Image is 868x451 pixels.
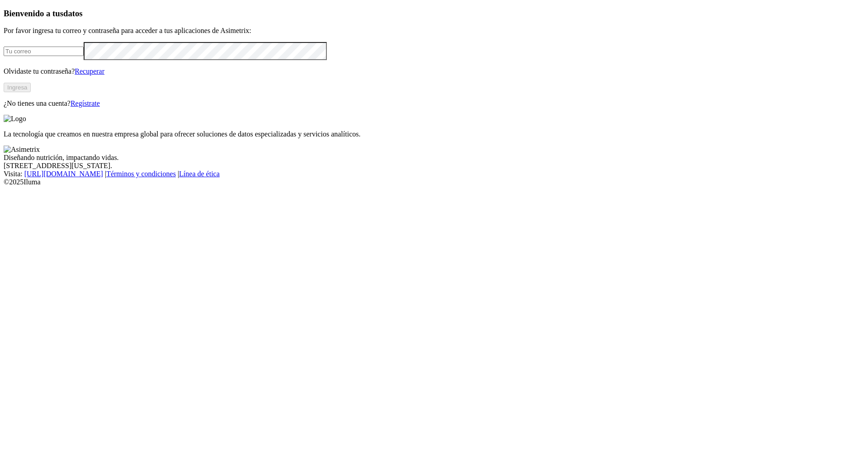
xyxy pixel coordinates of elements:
p: Olvidaste tu contraseña? [4,67,864,75]
button: Ingresa [4,83,31,92]
a: Términos y condiciones [106,170,176,178]
span: datos [63,9,83,18]
a: Regístrate [71,99,100,107]
a: Línea de ética [179,170,220,178]
input: Tu correo [4,47,84,56]
h3: Bienvenido a tus [4,9,864,19]
div: Visita : | | [4,170,864,178]
img: Asimetrix [4,146,40,154]
div: [STREET_ADDRESS][US_STATE]. [4,162,864,170]
img: Logo [4,115,26,123]
div: Diseñando nutrición, impactando vidas. [4,154,864,162]
a: [URL][DOMAIN_NAME] [24,170,103,178]
a: Recuperar [75,67,104,75]
p: La tecnología que creamos en nuestra empresa global para ofrecer soluciones de datos especializad... [4,130,864,138]
p: Por favor ingresa tu correo y contraseña para acceder a tus aplicaciones de Asimetrix: [4,27,864,35]
div: © 2025 Iluma [4,178,864,186]
p: ¿No tienes una cuenta? [4,99,864,108]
